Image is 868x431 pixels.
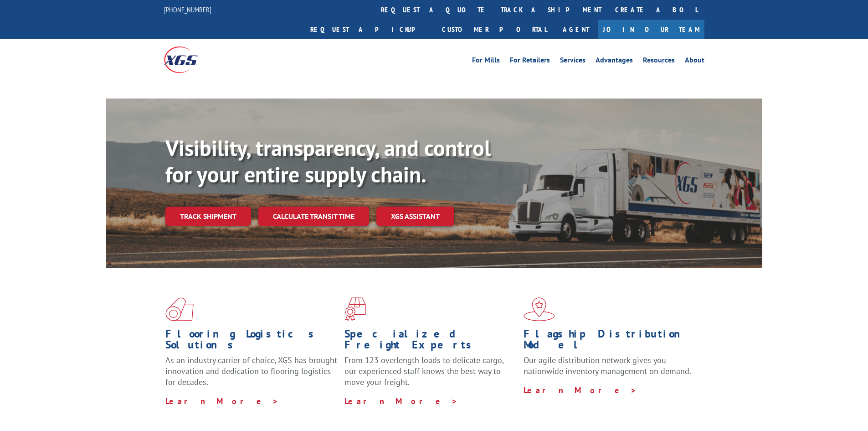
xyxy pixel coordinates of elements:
a: Learn More > [165,396,279,406]
a: For Retailers [510,57,550,67]
img: xgs-icon-focused-on-flooring-red [344,297,366,321]
a: Resources [643,57,675,67]
a: Agent [554,20,598,39]
img: xgs-icon-total-supply-chain-intelligence-red [165,297,194,321]
a: Track shipment [165,207,251,226]
a: [PHONE_NUMBER] [164,5,211,14]
a: Join Our Team [598,20,704,39]
p: From 123 overlength loads to delicate cargo, our experienced staff knows the best way to move you... [344,355,517,395]
a: XGS ASSISTANT [376,207,454,226]
a: Learn More > [524,385,637,395]
b: Visibility, transparency, and control for your entire supply chain. [165,134,491,188]
a: Learn More > [344,396,458,406]
a: Customer Portal [435,20,554,39]
a: For Mills [472,57,500,67]
h1: Flagship Distribution Model [524,328,696,355]
a: Request a pickup [303,20,435,39]
img: xgs-icon-flagship-distribution-model-red [524,297,555,321]
a: Advantages [596,57,633,67]
span: Our agile distribution network gives you nationwide inventory management on demand. [524,355,691,376]
a: Calculate transit time [258,207,369,226]
a: About [685,57,704,67]
h1: Flooring Logistics Solutions [165,328,338,355]
a: Services [560,57,586,67]
h1: Specialized Freight Experts [344,328,517,355]
span: As an industry carrier of choice, XGS has brought innovation and dedication to flooring logistics... [165,355,337,387]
